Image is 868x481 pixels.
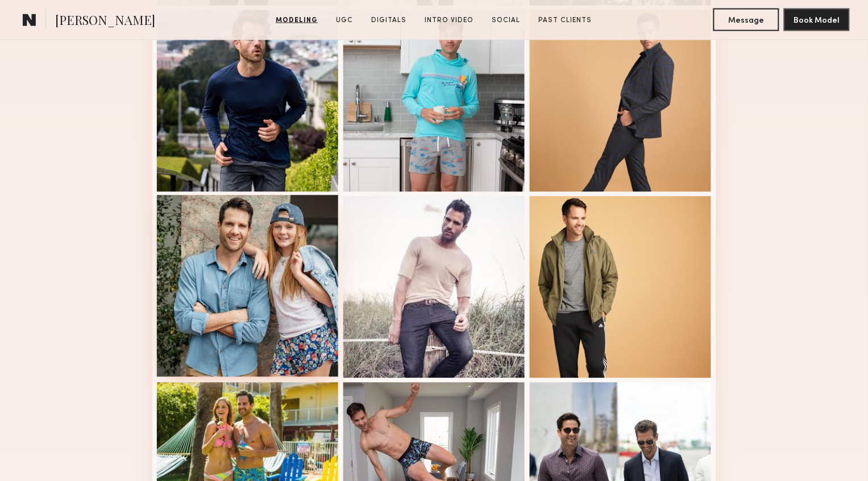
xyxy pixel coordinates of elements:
a: Book Model [784,15,850,24]
button: Book Model [784,9,850,31]
a: Past Clients [534,15,597,26]
span: [PERSON_NAME] [55,11,155,31]
a: Social [488,15,525,26]
a: Digitals [367,15,412,26]
a: UGC [332,15,358,26]
a: Intro Video [421,15,479,26]
a: Modeling [272,15,323,26]
button: Message [713,9,779,31]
